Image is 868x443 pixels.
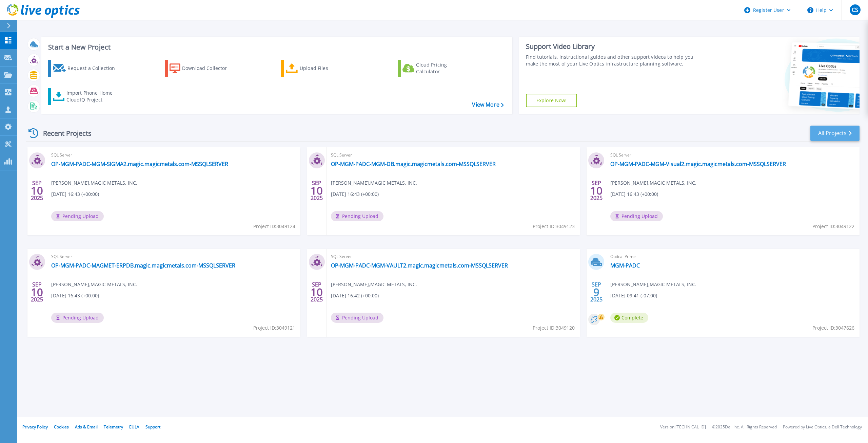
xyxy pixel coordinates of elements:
[610,161,786,167] a: OP-MGM-PADC-MGM-Visual2.magic.magicmetals.com-MSSQLSERVER
[610,292,657,299] span: [DATE] 09:41 (-07:00)
[526,42,702,51] div: Support Video Library
[660,425,706,429] li: Version: [TECHNICAL_ID]
[783,425,862,429] li: Powered by Live Optics, a Dell Technology
[398,60,473,77] a: Cloud Pricing Calculator
[331,262,508,269] a: OP-MGM-PADC-MGM-VAULT2.magic.magicmetals.com-MSSQLSERVER
[331,190,379,198] span: [DATE] 16:43 (+00:00)
[51,292,99,299] span: [DATE] 16:43 (+00:00)
[310,280,323,304] div: SEP 2025
[48,60,124,77] a: Request a Collection
[331,292,379,299] span: [DATE] 16:42 (+00:00)
[590,178,603,203] div: SEP 2025
[22,424,48,430] a: Privacy Policy
[51,190,99,198] span: [DATE] 16:43 (+00:00)
[51,262,235,269] a: OP-MGM-PADC-MAGMET-ERPDB.magic.magicmetals.com-MSSQLSERVER
[590,188,603,193] span: 10
[51,313,104,323] span: Pending Upload
[54,424,69,430] a: Cookies
[31,188,43,193] span: 10
[51,253,296,260] span: SQL Server
[311,289,323,295] span: 10
[416,61,470,75] div: Cloud Pricing Calculator
[51,151,296,159] span: SQL Server
[281,60,357,77] a: Upload Files
[331,179,417,187] span: [PERSON_NAME] , MAGIC METALS, INC.
[712,425,777,429] li: © 2025 Dell Inc. All Rights Reserved
[331,211,383,221] span: Pending Upload
[165,60,240,77] a: Download Collector
[253,324,295,332] span: Project ID: 3049121
[812,223,854,230] span: Project ID: 3049122
[104,424,123,430] a: Telemetry
[610,190,658,198] span: [DATE] 16:43 (+00:00)
[310,178,323,203] div: SEP 2025
[610,211,663,221] span: Pending Upload
[533,223,575,230] span: Project ID: 3049123
[533,324,575,332] span: Project ID: 3049120
[145,424,160,430] a: Support
[810,126,860,141] a: All Projects
[31,280,43,304] div: SEP 2025
[300,61,354,75] div: Upload Files
[48,43,504,51] h3: Start a New Project
[182,61,236,75] div: Download Collector
[610,253,855,260] span: Optical Prime
[593,289,599,295] span: 9
[812,324,854,332] span: Project ID: 3047626
[526,94,577,107] a: Explore Now!
[610,281,696,288] span: [PERSON_NAME] , MAGIC METALS, INC.
[331,253,576,260] span: SQL Server
[253,223,295,230] span: Project ID: 3049124
[610,179,696,187] span: [PERSON_NAME] , MAGIC METALS, INC.
[129,424,139,430] a: EULA
[31,289,43,295] span: 10
[51,211,104,221] span: Pending Upload
[331,313,383,323] span: Pending Upload
[331,281,417,288] span: [PERSON_NAME] , MAGIC METALS, INC.
[590,280,603,304] div: SEP 2025
[472,101,504,108] a: View More
[526,54,702,67] div: Find tutorials, instructional guides and other support videos to help you make the most of your L...
[610,262,640,269] a: MGM-PADC
[51,161,228,167] a: OP-MGM-PADC-MGM-SIGMA2.magic.magicmetals.com-MSSQLSERVER
[610,151,855,159] span: SQL Server
[331,161,496,167] a: OP-MGM-PADC-MGM-DB.magic.magicmetals.com-MSSQLSERVER
[66,90,119,103] div: Import Phone Home CloudIQ Project
[852,7,858,13] span: CS
[75,424,98,430] a: Ads & Email
[51,281,137,288] span: [PERSON_NAME] , MAGIC METALS, INC.
[331,151,576,159] span: SQL Server
[26,125,101,142] div: Recent Projects
[67,61,122,75] div: Request a Collection
[51,179,137,187] span: [PERSON_NAME] , MAGIC METALS, INC.
[31,178,43,203] div: SEP 2025
[610,313,648,323] span: Complete
[311,188,323,193] span: 10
